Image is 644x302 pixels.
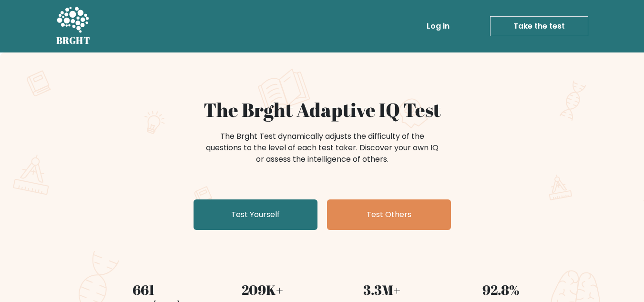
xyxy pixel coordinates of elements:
a: Test Yourself [194,199,317,230]
h1: The Brght Adaptive IQ Test [90,98,555,121]
div: 209K+ [209,280,317,300]
a: Take the test [490,16,588,36]
a: BRGHT [56,4,91,49]
div: 661 [90,280,197,300]
div: 3.3M+ [328,280,436,300]
div: 92.8% [447,280,555,300]
div: The Brght Test dynamically adjusts the difficulty of the questions to the level of each test take... [203,131,441,165]
a: Log in [423,17,453,36]
a: Test Others [327,199,451,230]
h5: BRGHT [56,35,91,46]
